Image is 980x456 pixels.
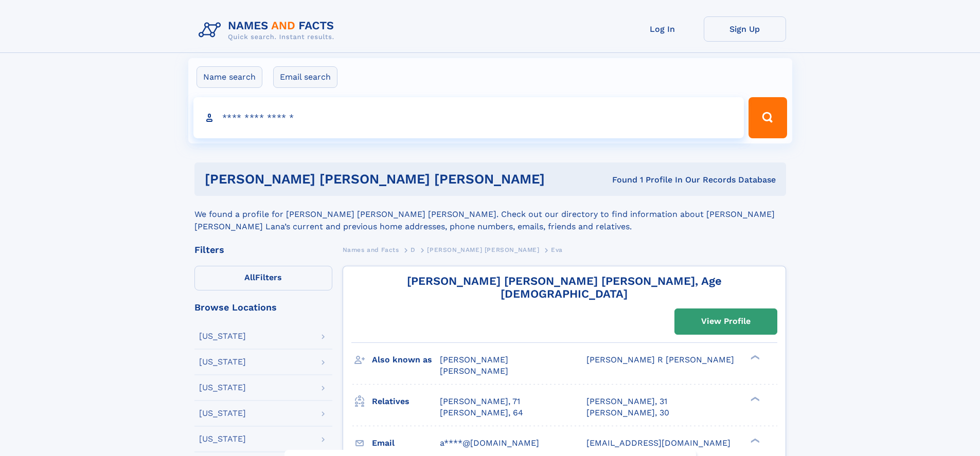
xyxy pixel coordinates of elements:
[411,243,416,256] a: D
[199,384,246,392] div: [US_STATE]
[586,407,669,418] a: [PERSON_NAME], 30
[440,407,523,418] a: [PERSON_NAME], 64
[372,434,440,452] h3: Email
[440,366,508,376] span: [PERSON_NAME]
[194,196,786,233] div: We found a profile for [PERSON_NAME] [PERSON_NAME] [PERSON_NAME]. Check out our directory to find...
[273,66,337,88] label: Email search
[193,97,744,138] input: search input
[551,246,563,253] span: Eva
[440,355,508,364] span: [PERSON_NAME]
[197,66,262,88] label: Name search
[194,266,332,290] label: Filters
[194,245,332,254] div: Filters
[199,358,246,366] div: [US_STATE]
[351,275,777,300] a: [PERSON_NAME] [PERSON_NAME] [PERSON_NAME], Age [DEMOGRAPHIC_DATA]
[586,438,730,448] span: [EMAIL_ADDRESS][DOMAIN_NAME]
[343,243,399,256] a: Names and Facts
[194,303,332,312] div: Browse Locations
[199,435,246,443] div: [US_STATE]
[621,16,704,42] a: Log In
[199,332,246,340] div: [US_STATE]
[586,355,734,364] span: [PERSON_NAME] R [PERSON_NAME]
[748,354,760,360] div: ❯
[411,246,416,253] span: D
[199,409,246,417] div: [US_STATE]
[748,437,760,444] div: ❯
[704,16,786,42] a: Sign Up
[372,393,440,410] h3: Relatives
[675,309,777,334] a: View Profile
[372,351,440,369] h3: Also known as
[427,246,539,253] span: [PERSON_NAME] [PERSON_NAME]
[701,309,751,333] div: View Profile
[244,272,255,282] span: All
[194,16,343,44] img: Logo Names and Facts
[578,174,776,186] div: Found 1 Profile In Our Records Database
[586,396,667,407] a: [PERSON_NAME], 31
[749,97,787,138] button: Search Button
[205,173,579,186] h1: [PERSON_NAME] [PERSON_NAME] [PERSON_NAME]
[427,243,539,256] a: [PERSON_NAME] [PERSON_NAME]
[440,396,520,407] a: [PERSON_NAME], 71
[748,395,760,402] div: ❯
